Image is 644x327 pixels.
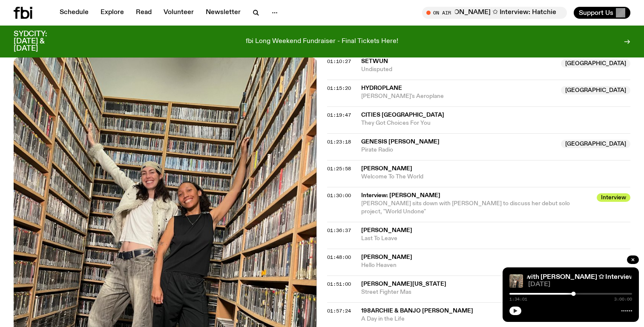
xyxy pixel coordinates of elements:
[361,261,630,270] span: Hello Heaven
[361,139,440,145] span: Genesis [PERSON_NAME]
[509,297,527,301] span: 1:34:01
[361,315,556,323] span: A Day in the Life
[597,193,630,202] span: Interview
[327,307,351,314] span: 01:57:24
[361,166,412,172] span: [PERSON_NAME]
[574,7,630,19] button: Support Us
[361,192,592,200] span: Interview: [PERSON_NAME]
[327,228,351,233] button: 01:36:37
[561,140,630,148] span: [GEOGRAPHIC_DATA]
[327,282,351,287] button: 01:51:00
[361,58,388,64] span: Setwun
[327,138,351,145] span: 01:23:18
[614,297,632,301] span: 3:00:00
[327,309,351,313] button: 01:57:24
[361,227,412,233] span: [PERSON_NAME]
[327,58,351,65] span: 01:10:27
[361,85,402,91] span: Hydroplane
[361,201,570,215] span: [PERSON_NAME] sits down with [PERSON_NAME] to discuss her debut solo project, "World Undone"
[327,140,351,144] button: 01:23:18
[327,59,351,64] button: 01:10:27
[327,166,351,171] button: 01:25:58
[579,9,613,17] span: Support Us
[361,254,412,260] span: [PERSON_NAME]
[158,7,199,19] a: Volunteer
[327,113,351,118] button: 01:19:47
[561,59,630,68] span: [GEOGRAPHIC_DATA]
[361,173,630,181] span: Welcome To The World
[327,165,351,172] span: 01:25:58
[361,288,630,296] span: Street Fighter Mas
[361,235,630,243] span: Last To Leave
[55,7,94,19] a: Schedule
[361,92,556,100] span: [PERSON_NAME]'s Aeroplane
[561,86,630,95] span: [GEOGRAPHIC_DATA]
[327,112,351,118] span: 01:19:47
[14,31,68,52] h3: SYDCITY: [DATE] & [DATE]
[528,281,632,288] span: [DATE]
[327,255,351,260] button: 01:48:00
[361,66,556,74] span: Undisputed
[201,7,246,19] a: Newsletter
[422,7,567,19] button: On AirArvos with [PERSON_NAME] ✩ Interview: Hatchie
[361,119,630,127] span: They Got Choices For You
[361,308,473,314] span: 198archie & Banjo [PERSON_NAME]
[95,7,129,19] a: Explore
[327,254,351,261] span: 01:48:00
[327,227,351,234] span: 01:36:37
[246,38,398,46] p: fbi Long Weekend Fundraiser - Final Tickets Here!
[327,281,351,287] span: 01:51:00
[327,192,351,199] span: 01:30:00
[361,146,556,154] span: Pirate Radio
[131,7,157,19] a: Read
[327,86,351,91] button: 01:15:20
[327,193,351,198] button: 01:30:00
[361,281,446,287] span: [PERSON_NAME][US_STATE]
[361,112,444,118] span: Cities [GEOGRAPHIC_DATA]
[327,85,351,92] span: 01:15:20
